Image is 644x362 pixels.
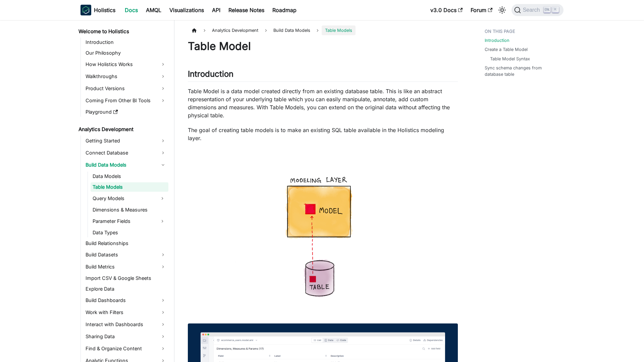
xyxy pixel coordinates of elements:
[208,5,224,15] a: API
[91,193,156,204] a: Query Models
[84,95,168,106] a: Coming From Other BI Tools
[84,307,168,318] a: Work with Filters
[209,25,262,35] span: Analytics Development
[91,205,168,215] a: Dimensions & Measures
[84,135,168,146] a: Getting Started
[80,5,115,15] a: HolisticsHolistics
[84,331,168,342] a: Sharing Data
[84,147,168,158] a: Connect Database
[165,5,208,15] a: Visualizations
[156,193,168,204] button: Expand sidebar category 'Query Models'
[91,216,156,227] a: Parameter Fields
[84,261,168,272] a: Build Metrics
[80,5,91,15] img: Holistics
[84,107,168,117] a: Playground
[552,7,559,13] kbd: K
[490,56,530,62] a: Table Model Syntax
[224,5,268,15] a: Release Notes
[121,5,142,15] a: Docs
[84,239,168,248] a: Build Relationships
[91,172,168,181] a: Data Models
[84,71,168,82] a: Walkthroughs
[188,25,201,35] a: Home page
[188,87,458,119] p: Table Model is a data model created directly from an existing database table. This is like an abs...
[512,4,563,16] button: Search (Ctrl+K)
[76,125,168,134] a: Analytics Development
[84,160,168,170] a: Build Data Models
[322,25,356,35] span: Table Models
[94,6,115,14] b: Holistics
[521,7,544,13] span: Search
[188,126,458,142] p: The goal of creating table models is to make an existing SQL table available in the Holistics mod...
[485,46,528,53] a: Create a Table Model
[84,284,168,294] a: Explore Data
[84,319,168,330] a: Interact with Dashboards
[270,25,314,35] span: Build Data Models
[156,216,168,227] button: Expand sidebar category 'Parameter Fields'
[485,37,509,44] a: Introduction
[485,65,559,77] a: Sync schema changes from database table
[142,5,165,15] a: AMQL
[76,27,168,36] a: Welcome to Holistics
[426,5,467,15] a: v3.0 Docs
[188,25,458,35] nav: Breadcrumbs
[467,5,496,15] a: Forum
[84,249,168,260] a: Build Datasets
[84,38,168,47] a: Introduction
[188,40,458,53] h1: Table Model
[497,5,507,15] button: Switch between dark and light mode (currently light mode)
[84,83,168,94] a: Product Versions
[268,5,301,15] a: Roadmap
[188,69,458,82] h2: Introduction
[91,182,168,192] a: Table Models
[74,20,174,362] nav: Docs sidebar
[84,343,168,354] a: Find & Organize Content
[84,295,168,306] a: Build Dashboards
[84,48,168,58] a: Our Philosophy
[84,274,168,283] a: Import CSV & Google Sheets
[91,228,168,237] a: Data Types
[84,59,168,70] a: How Holistics Works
